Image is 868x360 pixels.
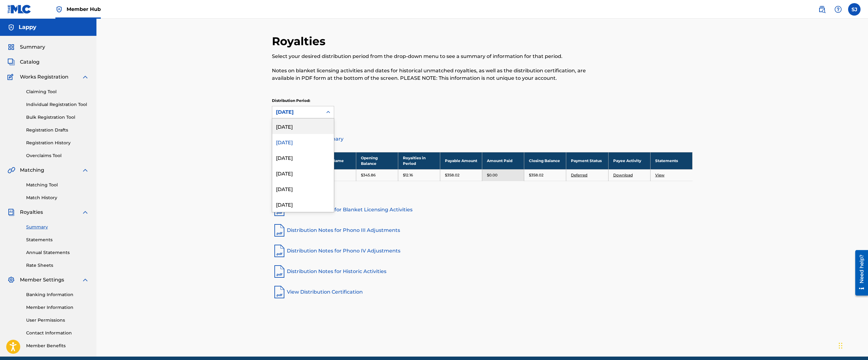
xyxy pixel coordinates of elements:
a: View [655,173,665,177]
img: pdf [272,285,287,300]
img: pdf [272,223,287,238]
div: 드래그 [839,336,842,355]
img: Works Registration [7,73,16,81]
a: Claiming Tool [26,89,89,95]
a: Distribution Notes for Blanket Licensing Activities [272,202,693,217]
iframe: Chat Widget [837,330,868,360]
a: Distribution Notes for Phono III Adjustments [272,223,693,238]
h2: Royalties [272,34,329,48]
a: Distribution Notes for Phono IV Adjustments [272,243,693,258]
p: $358.02 [445,172,460,178]
span: Works Registration [20,73,68,81]
div: [DATE] [272,165,334,181]
span: Matching [20,166,44,174]
th: Payable Amount [440,152,482,169]
img: Catalog [7,58,15,66]
span: Summary [20,43,45,51]
p: Distribution Period: [272,98,334,103]
h5: Lappy [19,24,36,31]
img: expand [82,276,89,284]
div: [DATE] [272,118,334,134]
div: [DATE] [272,181,334,196]
th: Payee Activity [608,152,650,169]
a: SummarySummary [7,43,45,51]
th: Statements [650,152,692,169]
img: pdf [272,243,287,258]
img: Member Settings [7,276,15,284]
a: Annual Statements [26,249,89,256]
a: Deferred [571,173,587,177]
a: Rate Sheets [26,262,89,269]
th: Opening Balance [356,152,398,169]
a: Matching Tool [26,182,89,188]
th: Payee Name [314,152,356,169]
a: Bulk Registration Tool [26,114,89,121]
div: 채팅 위젯 [837,330,868,360]
a: Summary [26,224,89,230]
a: Banking Information [26,291,89,298]
div: [DATE] [272,196,334,212]
a: Registration Drafts [26,127,89,133]
a: Registration History [26,140,89,146]
img: pdf [272,264,287,279]
a: Individual Registration Tool [26,101,89,108]
th: Closing Balance [524,152,566,169]
th: Payment Status [566,152,608,169]
a: Public Search [816,3,828,16]
a: Contact Information [26,330,89,336]
a: Match History [26,194,89,201]
span: Royalties [20,209,43,216]
a: User Permissions [26,317,89,324]
img: Matching [7,166,15,174]
img: Accounts [7,24,15,31]
img: Royalties [7,209,15,216]
p: $12.16 [403,172,413,178]
th: Royalties in Period [398,152,440,169]
p: $358.02 [529,172,544,178]
img: expand [82,209,89,216]
a: Download [613,173,633,177]
p: Select your desired distribution period from the drop-down menu to see a summary of information f... [272,53,596,60]
a: Member Information [26,304,89,311]
a: Distribution Summary [272,132,693,146]
img: expand [82,73,89,81]
img: MLC Logo [7,5,31,14]
img: help [834,6,842,13]
a: View Distribution Certification [272,285,693,300]
a: Overclaims Tool [26,152,89,159]
p: Notes on blanket licensing activities and dates for historical unmatched royalties, as well as th... [272,67,596,82]
span: Catalog [20,58,40,66]
img: expand [82,166,89,174]
td: Lappy [314,169,356,181]
a: Statements [26,237,89,243]
div: [DATE] [276,108,319,116]
span: Member Hub [67,6,101,13]
div: [DATE] [272,150,334,165]
th: Amount Paid [482,152,524,169]
img: Summary [7,43,15,51]
p: $0.00 [487,172,497,178]
div: [DATE] [272,134,334,150]
iframe: Resource Center [851,248,868,298]
a: CatalogCatalog [7,58,40,66]
a: Distribution Notes for Historic Activities [272,264,693,279]
p: $345.86 [361,172,376,178]
div: User Menu [848,3,861,16]
div: Help [832,3,844,16]
span: Member Settings [20,276,64,284]
img: Top Rightsholder [55,6,63,13]
img: search [818,6,826,13]
a: Member Benefits [26,343,89,349]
